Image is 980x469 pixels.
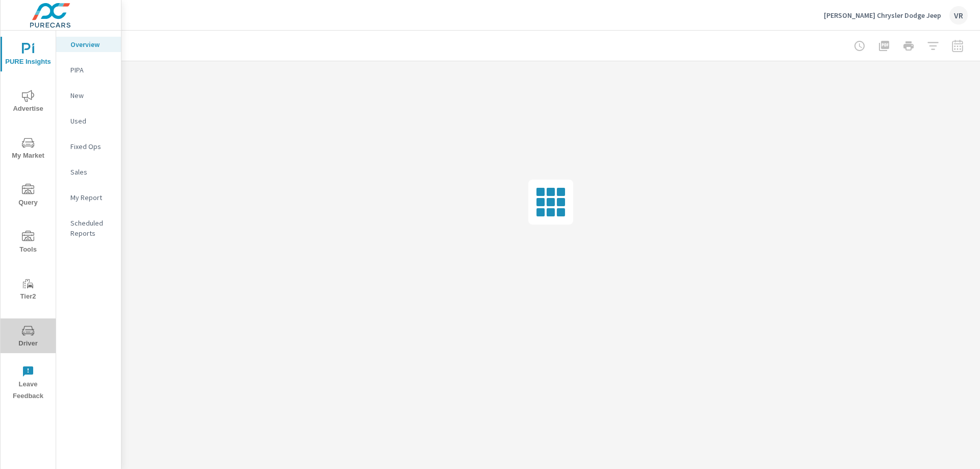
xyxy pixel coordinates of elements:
p: Fixed Ops [70,141,113,152]
div: Scheduled Reports [56,215,121,241]
div: New [56,88,121,103]
div: Fixed Ops [56,139,121,154]
span: Advertise [4,90,53,115]
p: [PERSON_NAME] Chrysler Dodge Jeep [824,11,941,20]
span: Leave Feedback [4,365,53,402]
div: My Report [56,190,121,205]
p: New [70,90,113,101]
span: Query [4,184,53,209]
div: Sales [56,164,121,180]
p: PIPA [70,65,113,75]
p: Used [70,116,113,126]
span: Tier2 [4,278,53,303]
div: nav menu [1,31,56,406]
span: PURE Insights [4,43,53,68]
p: My Report [70,192,113,203]
div: VR [949,6,968,24]
div: Overview [56,37,121,52]
span: Tools [4,231,53,256]
p: Scheduled Reports [70,218,113,238]
p: Sales [70,167,113,177]
span: Driver [4,325,53,350]
div: Used [56,113,121,129]
span: My Market [4,137,53,162]
div: PIPA [56,62,121,78]
p: Overview [70,39,113,50]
